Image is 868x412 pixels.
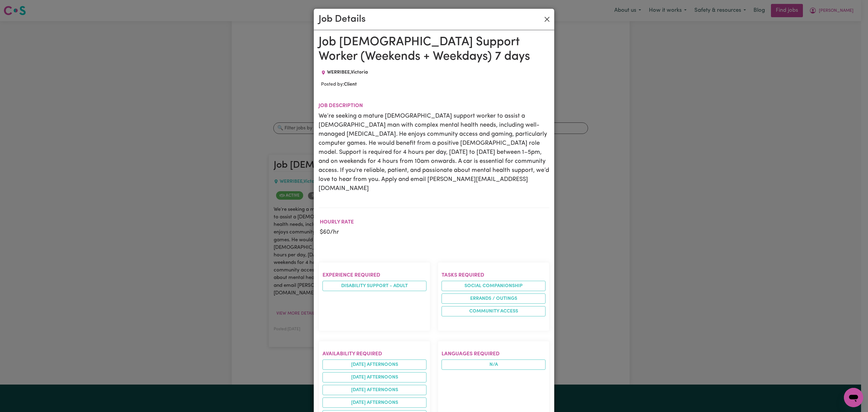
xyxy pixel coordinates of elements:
[442,360,546,370] span: N/A
[322,351,426,357] h2: Availability required
[322,360,426,370] li: [DATE] afternoons
[319,69,370,76] div: Job location: WERRIBEE, Victoria
[442,306,546,316] li: Community access
[320,219,354,225] h2: Hourly Rate
[322,372,426,382] li: [DATE] afternoons
[319,112,549,193] p: We’re seeking a mature [DEMOGRAPHIC_DATA] support worker to assist a [DEMOGRAPHIC_DATA] man with ...
[442,272,546,278] h2: Tasks required
[319,35,549,64] h1: Job [DEMOGRAPHIC_DATA] Support Worker (Weekends + Weekdays) 7 days
[322,281,426,291] li: Disability support - Adult
[327,70,368,75] span: WERRIBEE , Victoria
[442,351,546,357] h2: Languages required
[344,82,357,87] b: Client
[322,272,426,278] h2: Experience required
[322,385,426,395] li: [DATE] afternoons
[319,14,366,25] h2: Job Details
[542,14,552,24] button: Close
[442,293,546,304] li: Errands / Outings
[321,82,357,87] span: Posted by:
[320,228,354,237] p: $ 60 /hr
[322,398,426,408] li: [DATE] afternoons
[844,388,863,407] iframe: Button to launch messaging window, conversation in progress
[442,281,546,291] li: Social companionship
[319,103,549,109] h2: Job description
